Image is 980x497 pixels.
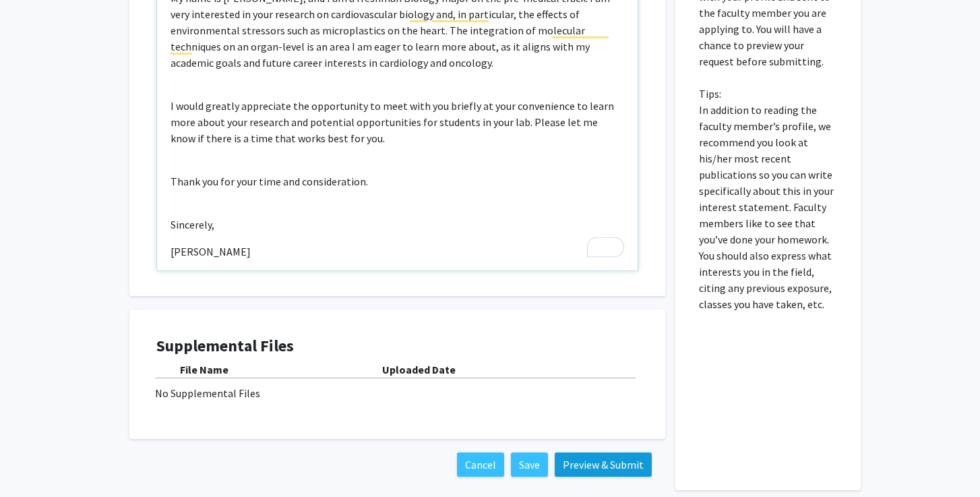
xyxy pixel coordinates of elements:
p: Sincerely, [171,216,624,233]
button: Cancel [457,452,504,477]
h4: Supplemental Files [156,337,638,356]
b: File Name [180,363,228,376]
button: Preview & Submit [555,452,652,477]
button: Save [511,452,548,477]
p: I would greatly appreciate the opportunity to meet with you briefly at your convenience to learn ... [171,98,624,146]
b: Uploaded Date [382,363,456,376]
p: [PERSON_NAME] [171,243,624,260]
div: No Supplemental Files [155,385,640,401]
p: Thank you for your time and consideration. [171,173,624,189]
iframe: Chat [10,436,57,487]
